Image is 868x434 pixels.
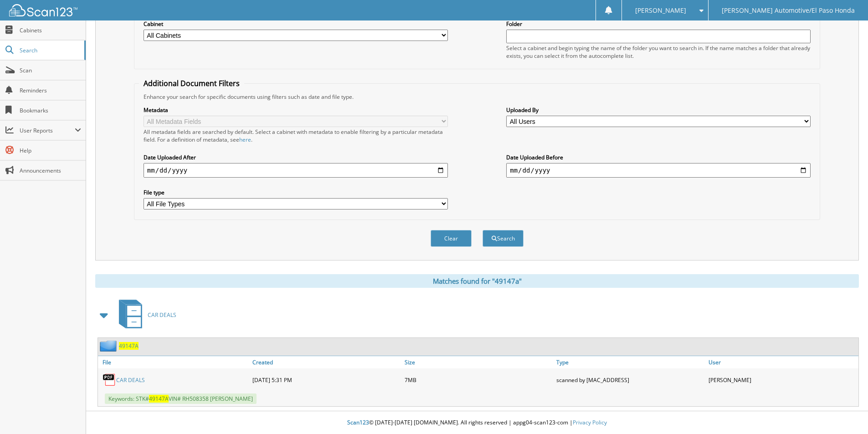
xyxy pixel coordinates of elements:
[822,390,868,434] iframe: Chat Widget
[554,371,706,389] div: scanned by [MAC_ADDRESS]
[144,163,448,178] input: start
[347,419,369,426] span: Scan123
[144,153,448,161] label: Date Uploaded After
[144,189,448,196] label: File type
[149,395,169,403] span: 49147A
[86,412,868,434] div: © [DATE]-[DATE] [DOMAIN_NAME]. All rights reserved | appg04-scan123-com |
[144,106,448,114] label: Metadata
[20,127,75,134] span: User Reports
[139,93,815,101] div: Enhance your search for specific documents using filters such as date and file type.
[105,393,257,404] span: Keywords: STK# VIN# RH508358 [PERSON_NAME]
[431,230,472,247] button: Clear
[402,371,555,389] div: 7MB
[573,419,607,426] a: Privacy Policy
[554,356,706,368] a: Type
[144,128,448,143] div: All metadata fields are searched by default. Select a cabinet with metadata to enable filtering b...
[635,8,686,13] span: [PERSON_NAME]
[100,340,119,352] img: folder2.png
[20,66,81,74] span: Scan
[95,274,859,288] div: Matches found for "49147a"
[250,356,402,368] a: Created
[506,106,811,114] label: Uploaded By
[116,376,145,384] a: CAR DEALS
[144,20,448,28] label: Cabinet
[506,44,811,60] div: Select a cabinet and begin typing the name of the folder you want to search in. If the name match...
[722,8,855,13] span: [PERSON_NAME] Automotive/El Paso Honda
[20,26,81,34] span: Cabinets
[119,342,139,350] a: 49147A
[506,163,811,178] input: end
[20,87,81,94] span: Reminders
[9,4,77,16] img: scan123-logo-white.svg
[506,153,811,161] label: Date Uploaded Before
[103,373,116,387] img: PDF.png
[402,356,555,368] a: Size
[20,46,80,54] span: Search
[706,371,858,389] div: [PERSON_NAME]
[250,371,402,389] div: [DATE] 5:31 PM
[483,230,524,247] button: Search
[20,147,81,154] span: Help
[148,311,176,319] span: CAR DEALS
[20,107,81,114] span: Bookmarks
[98,356,250,368] a: File
[506,20,811,28] label: Folder
[239,136,251,143] a: here
[139,78,244,88] legend: Additional Document Filters
[113,297,176,333] a: CAR DEALS
[706,356,858,368] a: User
[20,167,81,174] span: Announcements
